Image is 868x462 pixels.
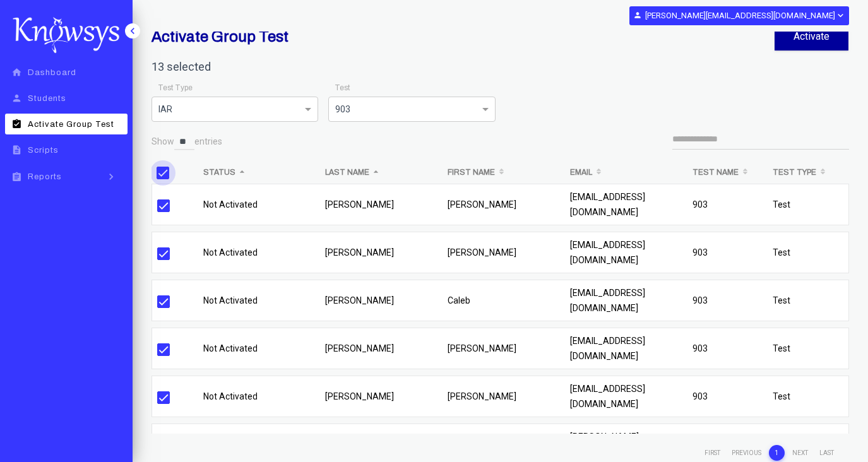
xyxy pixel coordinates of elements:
p: Not Activated [203,245,316,260]
i: keyboard_arrow_right [102,170,121,183]
p: [PERSON_NAME] [325,293,437,308]
span: Scripts [28,146,59,155]
span: Activate Group Test [28,120,114,129]
b: Test Name [693,168,739,177]
p: 903 [693,245,763,260]
p: 903 [693,341,763,356]
b: [PERSON_NAME][EMAIL_ADDRESS][DOMAIN_NAME] [645,11,835,20]
a: 1 [769,445,785,461]
b: First Name [448,168,495,177]
p: Not Activated [203,389,316,404]
p: Test [773,341,843,356]
p: Not Activated [203,197,316,212]
button: Activate [775,23,848,50]
i: assignment_turned_in [9,119,25,129]
p: [EMAIL_ADDRESS][DOMAIN_NAME] [570,381,682,412]
p: 903 [693,389,763,404]
th: Test Type: activate to sort column ascending [768,160,849,184]
i: person [9,93,25,104]
i: assignment [9,172,25,182]
b: Email [570,168,592,177]
p: [PERSON_NAME] [325,389,437,404]
app-required-indication: Test [335,83,350,92]
p: Not Activated [203,293,316,308]
p: [EMAIL_ADDRESS][DOMAIN_NAME] [570,237,682,268]
i: person [633,11,642,20]
i: expand_more [835,10,845,21]
b: Activate Group Test [152,28,288,45]
th: Test Name: activate to sort column ascending [687,160,768,184]
p: [PERSON_NAME] [448,197,560,212]
i: keyboard_arrow_left [126,25,139,37]
label: Show entries [152,133,222,150]
b: Status [203,168,235,177]
p: Test [773,293,843,308]
th: Email: activate to sort column ascending [565,160,687,184]
app-required-indication: Test Type [158,83,193,92]
i: home [9,67,25,78]
span: Reports [28,172,62,181]
p: 903 [693,197,763,212]
th: Status: activate to sort column descending [198,160,321,184]
p: Caleb [448,293,560,308]
span: Dashboard [28,68,76,77]
p: [PERSON_NAME] [448,341,560,356]
p: 903 [693,293,763,308]
th: Last Name: activate to sort column ascending [320,160,443,184]
span: Students [28,94,66,103]
p: [PERSON_NAME] [325,341,437,356]
p: [EMAIL_ADDRESS][DOMAIN_NAME] [570,285,682,316]
p: [EMAIL_ADDRESS][DOMAIN_NAME] [570,189,682,220]
select: Showentries [174,133,194,150]
p: Not Activated [203,341,316,356]
b: Test Type [773,168,816,177]
i: description [9,145,25,155]
th: First Name: activate to sort column ascending [443,160,565,184]
b: 13 selected [152,60,211,73]
p: [EMAIL_ADDRESS][DOMAIN_NAME] [570,333,682,364]
p: [PERSON_NAME] [448,389,560,404]
p: [PERSON_NAME] [325,245,437,260]
p: [PERSON_NAME] [448,245,560,260]
p: [PERSON_NAME] [325,197,437,212]
p: Test [773,245,843,260]
p: Test [773,389,843,404]
th: &nbsp; [152,160,198,184]
b: Last Name [325,168,369,177]
p: Test [773,197,843,212]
